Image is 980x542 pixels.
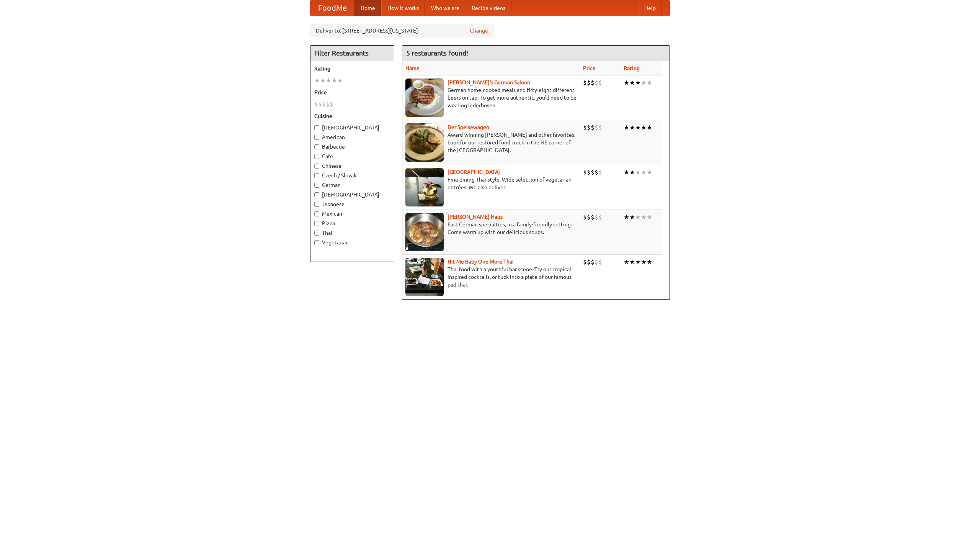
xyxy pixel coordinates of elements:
li: $ [330,100,333,108]
li: $ [583,213,587,221]
li: $ [591,123,595,132]
li: ★ [647,123,652,132]
li: ★ [624,123,629,132]
h5: Rating [314,65,390,72]
div: Deliver to: [STREET_ADDRESS][US_STATE] [310,24,494,38]
li: $ [598,79,602,87]
li: $ [591,168,595,177]
li: $ [583,258,587,266]
input: [DEMOGRAPHIC_DATA] [314,125,319,130]
li: ★ [635,213,641,221]
li: $ [587,213,591,221]
li: ★ [641,258,647,266]
li: ★ [629,168,635,177]
label: Mexican [314,210,390,218]
li: $ [595,79,598,87]
li: $ [595,123,598,132]
li: $ [598,168,602,177]
p: East German specialties, in a family-friendly setting. Come warm up with our delicious soups. [405,221,577,236]
li: $ [591,213,595,221]
li: $ [595,258,598,266]
li: $ [583,79,587,87]
li: ★ [337,76,343,85]
a: Who we are [425,0,465,16]
input: Vegetarian [314,240,319,245]
li: ★ [635,168,641,177]
li: ★ [314,76,320,85]
input: Czech / Slovak [314,173,319,178]
li: $ [322,100,326,108]
li: ★ [647,168,652,177]
img: kohlhaus.jpg [405,213,444,251]
p: German home-cooked meals and fifty-eight different beers on tap. To get more authentic, you'd nee... [405,86,577,109]
li: $ [583,123,587,132]
li: ★ [624,213,629,221]
a: Name [405,65,420,71]
li: ★ [624,79,629,87]
li: ★ [635,79,641,87]
a: FoodMe [310,0,354,16]
li: ★ [647,213,652,221]
li: ★ [629,123,635,132]
li: ★ [624,168,629,177]
p: Fine dining Thai-style. Wide selection of vegetarian entrées. We also deliver. [405,176,577,191]
li: $ [318,100,322,108]
input: German [314,183,319,188]
img: esthers.jpg [405,79,444,117]
input: Chinese [314,164,319,169]
li: ★ [641,123,647,132]
li: ★ [320,76,326,85]
ng-pluralize: 5 restaurants found! [406,49,468,57]
li: ★ [641,79,647,87]
li: ★ [624,258,629,266]
input: Barbecue [314,144,319,149]
li: ★ [629,79,635,87]
a: Price [583,65,596,71]
li: ★ [635,258,641,266]
p: Award-winning [PERSON_NAME] and other favorites. Look for our restored food truck in the NE corne... [405,131,577,154]
li: ★ [332,76,337,85]
a: Recipe videos [465,0,511,16]
a: [GEOGRAPHIC_DATA] [448,169,500,175]
label: Chinese [314,162,390,170]
li: $ [314,100,318,108]
img: satay.jpg [405,168,444,206]
li: $ [591,258,595,266]
label: German [314,181,390,189]
a: Home [354,0,381,16]
input: Cafe [314,154,319,159]
li: $ [595,213,598,221]
label: American [314,133,390,141]
li: $ [587,168,591,177]
input: Pizza [314,221,319,226]
h5: Price [314,88,390,96]
li: ★ [647,79,652,87]
a: [PERSON_NAME] Haus [448,214,503,220]
label: Pizza [314,219,390,227]
a: [PERSON_NAME]'s German Saloon [448,79,530,85]
a: Change [470,27,488,34]
li: $ [583,168,587,177]
li: $ [326,100,330,108]
li: ★ [629,213,635,221]
a: Der Speisewagen [448,124,489,130]
li: $ [595,168,598,177]
li: ★ [641,213,647,221]
input: Mexican [314,211,319,216]
label: Barbecue [314,143,390,151]
input: Thai [314,231,319,236]
input: Japanese [314,202,319,207]
a: Rating [624,65,640,71]
label: Japanese [314,200,390,208]
img: speisewagen.jpg [405,123,444,162]
li: ★ [629,258,635,266]
p: Thai food with a youthful bar scene. Try our tropical inspired cocktails, or tuck into a plate of... [405,265,577,288]
li: $ [598,258,602,266]
li: ★ [326,76,332,85]
a: Hit Me Baby One More Thai [448,259,514,265]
